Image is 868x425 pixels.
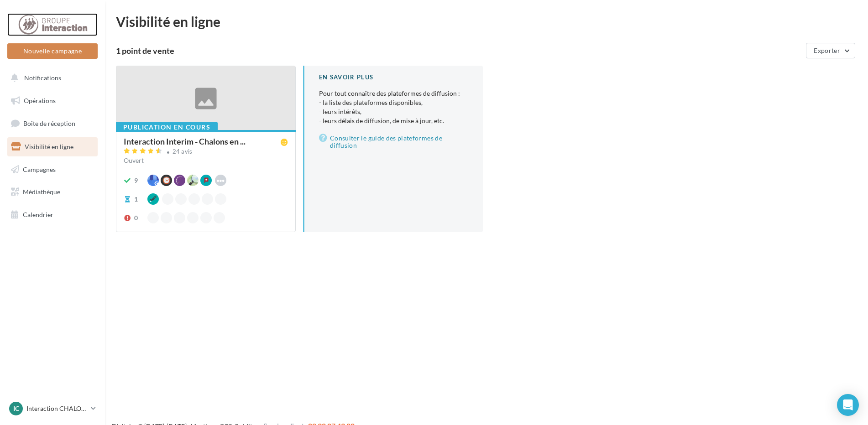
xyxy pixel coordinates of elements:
[26,404,87,413] p: Interaction CHALONS EN [GEOGRAPHIC_DATA]
[5,91,99,110] a: Opérations
[23,188,60,196] span: Médiathèque
[23,211,53,218] span: Calendrier
[116,122,218,132] div: Publication en cours
[124,147,288,158] a: 24 avis
[173,149,193,155] div: 24 avis
[814,47,840,54] span: Exporter
[7,43,98,59] button: Nouvelle campagne
[134,176,138,185] div: 9
[5,68,96,88] button: Notifications
[13,404,19,413] span: IC
[116,47,802,55] div: 1 point de vente
[319,89,468,125] p: Pour tout connaître des plateformes de diffusion :
[806,43,855,58] button: Exporter
[319,116,468,125] li: - leurs délais de diffusion, de mise à jour, etc.
[24,97,56,104] span: Opérations
[124,137,246,145] span: Interaction Interim - Chalons en ...
[5,182,99,202] a: Médiathèque
[23,165,56,173] span: Campagnes
[5,114,99,133] a: Boîte de réception
[5,205,99,224] a: Calendrier
[134,213,138,223] div: 0
[319,98,468,107] li: - la liste des plateformes disponibles,
[5,137,99,156] a: Visibilité en ligne
[24,74,61,82] span: Notifications
[7,400,98,417] a: IC Interaction CHALONS EN [GEOGRAPHIC_DATA]
[124,156,144,164] span: Ouvert
[23,119,75,127] span: Boîte de réception
[319,133,468,151] a: Consulter le guide des plateformes de diffusion
[837,394,859,416] div: Open Intercom Messenger
[25,143,73,150] span: Visibilité en ligne
[134,195,138,204] div: 1
[5,160,99,179] a: Campagnes
[319,73,468,82] div: En savoir plus
[116,15,857,28] div: Visibilité en ligne
[319,107,468,116] li: - leurs intérêts,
